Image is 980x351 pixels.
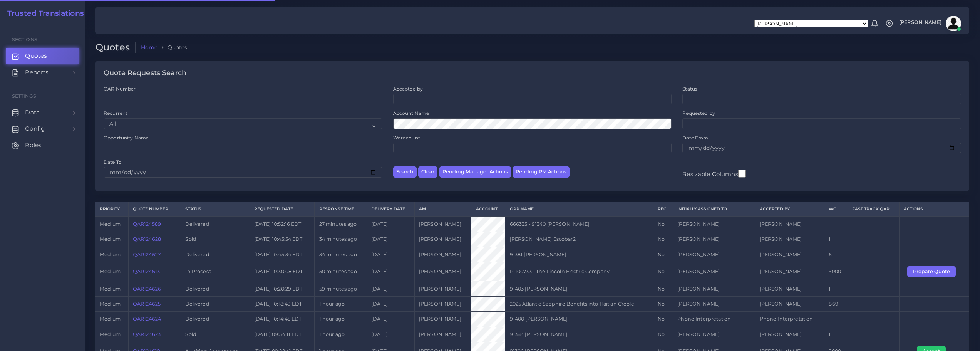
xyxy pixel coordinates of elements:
[6,64,79,81] a: Reports
[899,20,941,25] span: [PERSON_NAME]
[824,281,848,296] td: 1
[315,232,367,247] td: 34 minutes ago
[6,48,79,64] a: Quotes
[755,262,824,281] td: [PERSON_NAME]
[653,232,673,247] td: No
[315,202,367,217] th: Response Time
[673,217,755,232] td: [PERSON_NAME]
[6,104,79,121] a: Data
[250,296,315,311] td: [DATE] 10:18:49 EDT
[673,296,755,311] td: [PERSON_NAME]
[682,134,708,141] label: Date From
[100,269,121,274] span: medium
[315,262,367,281] td: 50 minutes ago
[250,312,315,327] td: [DATE] 10:14:45 EDT
[673,312,755,327] td: Phone Interpretation
[133,301,161,307] a: QAR124625
[367,312,415,327] td: [DATE]
[439,166,511,178] button: Pending Manager Actions
[673,202,755,217] th: Initially Assigned to
[133,236,161,242] a: QAR124628
[414,202,471,217] th: AM
[181,296,250,311] td: Delivered
[907,266,956,277] button: Prepare Quote
[100,236,121,242] span: medium
[181,281,250,296] td: Delivered
[738,169,746,178] input: Resizable Columns
[100,252,121,257] span: medium
[414,281,471,296] td: [PERSON_NAME]
[673,247,755,262] td: [PERSON_NAME]
[141,44,158,51] a: Home
[104,110,127,116] label: Recurrent
[393,166,417,178] button: Search
[100,286,121,292] span: medium
[250,281,315,296] td: [DATE] 10:20:29 EDT
[505,296,653,311] td: 2025 Atlantic Sapphire Benefits into Haitian Creole
[181,327,250,342] td: Sold
[682,110,715,116] label: Requested by
[824,262,848,281] td: 5000
[755,296,824,311] td: [PERSON_NAME]
[653,312,673,327] td: No
[414,232,471,247] td: [PERSON_NAME]
[653,281,673,296] td: No
[414,296,471,311] td: [PERSON_NAME]
[673,262,755,281] td: [PERSON_NAME]
[682,169,745,178] label: Resizable Columns
[653,262,673,281] td: No
[133,286,161,292] a: QAR124626
[899,202,969,217] th: Actions
[367,296,415,311] td: [DATE]
[824,247,848,262] td: 6
[907,269,961,274] a: Prepare Quote
[104,134,149,141] label: Opportunity Name
[367,327,415,342] td: [DATE]
[6,121,79,137] a: Config
[367,202,415,217] th: Delivery Date
[315,327,367,342] td: 1 hour ago
[505,217,653,232] td: 666335 - 91340 [PERSON_NAME]
[505,202,653,217] th: Opp Name
[100,221,121,227] span: medium
[393,86,423,92] label: Accepted by
[673,232,755,247] td: [PERSON_NAME]
[104,159,122,165] label: Date To
[2,9,84,18] a: Trusted Translations
[25,68,49,77] span: Reports
[653,296,673,311] td: No
[133,252,161,257] a: QAR124627
[100,301,121,307] span: medium
[513,166,570,178] button: Pending PM Actions
[25,52,47,60] span: Quotes
[95,42,136,53] h2: Quotes
[133,316,161,322] a: QAR124624
[393,110,429,116] label: Account Name
[682,86,697,92] label: Status
[250,217,315,232] td: [DATE] 10:52:16 EDT
[133,269,160,274] a: QAR124613
[755,281,824,296] td: [PERSON_NAME]
[100,331,121,337] span: medium
[367,281,415,296] td: [DATE]
[250,247,315,262] td: [DATE] 10:45:34 EDT
[315,281,367,296] td: 59 minutes ago
[755,217,824,232] td: [PERSON_NAME]
[250,202,315,217] th: Requested Date
[181,312,250,327] td: Delivered
[157,44,187,51] li: Quotes
[25,108,40,117] span: Data
[755,202,824,217] th: Accepted by
[367,262,415,281] td: [DATE]
[250,262,315,281] td: [DATE] 10:30:08 EDT
[12,37,37,42] span: Sections
[367,232,415,247] td: [DATE]
[848,202,900,217] th: Fast Track QAR
[181,202,250,217] th: Status
[181,217,250,232] td: Delivered
[505,281,653,296] td: 91403 [PERSON_NAME]
[755,247,824,262] td: [PERSON_NAME]
[895,16,964,31] a: [PERSON_NAME]avatar
[824,202,848,217] th: WC
[673,281,755,296] td: [PERSON_NAME]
